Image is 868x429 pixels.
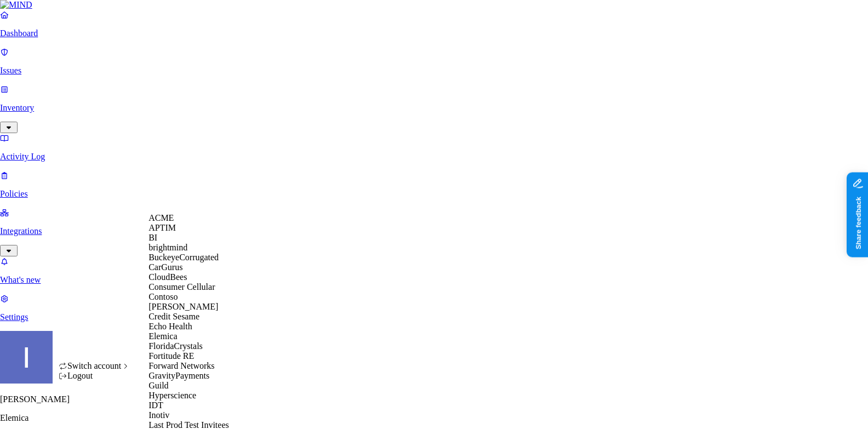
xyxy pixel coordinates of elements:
div: Logout [59,371,130,381]
span: Switch account [67,361,121,370]
span: IDT [149,401,163,410]
span: Elemica [149,331,177,341]
span: Consumer Cellular [149,282,215,291]
span: Fortitude RE [149,351,194,361]
span: Echo Health [149,322,192,331]
span: brightmind [149,243,187,252]
span: ACME [149,213,174,222]
span: CarGurus [149,262,182,272]
span: APTIM [149,223,176,232]
span: CloudBees [149,272,187,282]
span: BuckeyeCorrugated [149,253,219,262]
span: Hyperscience [149,391,196,400]
span: Contoso [149,292,178,301]
span: [PERSON_NAME] [149,302,218,311]
span: BI [149,233,157,242]
span: Guild [149,381,168,390]
span: FloridaCrystals [149,341,203,351]
span: Credit Sesame [149,312,199,321]
span: GravityPayments [149,371,209,380]
span: Forward Networks [149,361,214,370]
span: Inotiv [149,410,169,420]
